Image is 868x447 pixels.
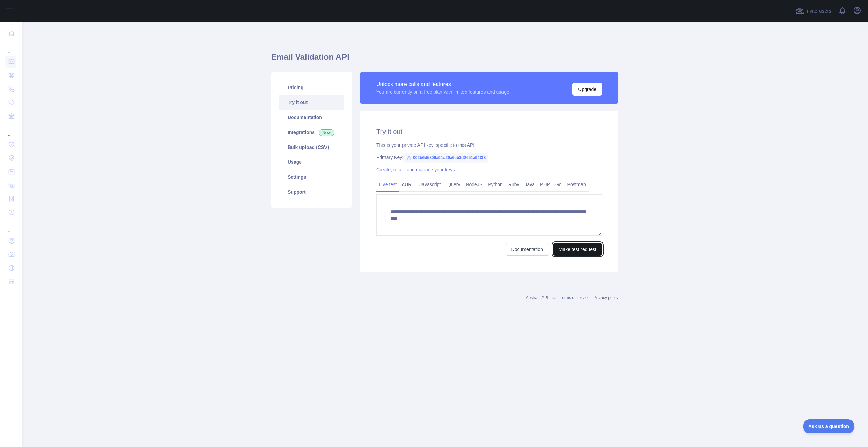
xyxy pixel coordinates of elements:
div: You are currently on a free plan with limited features and usage [376,89,509,95]
a: Try it out [279,95,344,110]
button: Invite users [794,5,833,16]
a: jQuery [443,179,463,190]
h2: Try it out [376,127,602,136]
a: Abstract API Inc. [526,295,556,300]
span: Invite users [805,7,831,15]
a: PHP [537,179,553,190]
div: ... [5,41,16,54]
a: Live test [376,179,399,190]
a: Ruby [506,179,522,190]
span: New [319,129,334,136]
a: cURL [399,179,417,190]
a: Documentation [279,110,344,125]
a: NodeJS [463,179,485,190]
a: Documentation [506,243,549,256]
button: Upgrade [572,83,602,96]
a: Postman [565,179,589,190]
a: Integrations New [279,125,344,140]
a: Create, rotate and manage your keys [376,167,455,172]
a: Go [553,179,565,190]
a: Bulk upload (CSV) [279,140,344,155]
iframe: Toggle Customer Support [803,419,854,433]
a: Settings [279,170,344,184]
a: Java [522,179,538,190]
div: Primary Key: [376,154,602,161]
h1: Email Validation API [271,52,618,68]
a: Python [485,179,506,190]
a: Terms of service [560,295,589,300]
div: This is your private API key, specific to this API. [376,142,602,149]
div: ... [5,220,16,233]
div: ... [5,123,16,137]
button: Make test request [553,243,602,256]
a: Javascript [417,179,443,190]
a: Privacy policy [594,295,618,300]
div: Unlock more calls and features [376,80,509,89]
a: Pricing [279,80,344,95]
a: Usage [279,155,344,170]
span: 002b6d5809a94d29a6cb3d2651a94f38 [403,153,488,163]
a: Support [279,184,344,199]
